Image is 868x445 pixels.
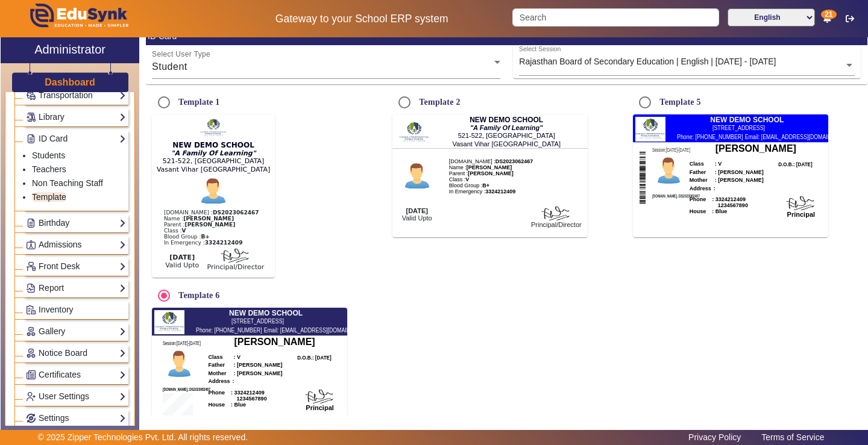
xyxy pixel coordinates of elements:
span: 1234567890 [718,202,748,208]
b: V [465,176,469,182]
span: : Blue [712,208,727,214]
b: : [PERSON_NAME] [715,177,764,183]
span: Phone [209,390,225,396]
p: © 2025 Zipper Technologies Pvt. Ltd. All rights reserved. [38,431,248,444]
b: Address [690,185,711,191]
img: Student Profile [399,158,435,194]
b: Father [209,362,225,368]
b: : [DATE] [793,161,813,167]
span: Email: [EMAIL_ADDRESS][DOMAIN_NAME] [745,133,851,140]
div: [DOMAIN_NAME] : Name : In Emergency : [163,210,270,246]
input: Search [512,8,719,26]
span: House [690,208,706,214]
b: [PERSON_NAME] [183,216,234,222]
div: Principal/Director [531,221,582,228]
div: 521-522, [GEOGRAPHIC_DATA] Vasant Vihar [GEOGRAPHIC_DATA] [432,132,582,148]
span: Email: [EMAIL_ADDRESS][DOMAIN_NAME] [263,326,370,334]
label: Template 2 [417,97,460,107]
div: "A Family Of Learning" [432,124,582,132]
span: Class : [449,176,470,182]
span: : 3324212409 [231,390,265,396]
span: Class : [164,228,186,234]
b: Mother [690,177,708,183]
h3: Dashboard [45,76,95,88]
span: Inventory [39,305,74,314]
img: Student Profile [163,347,196,383]
img: 1f5807aa-4a8a-49a0-90a1-651a888537f0 [154,310,184,334]
span: NEW DEMO SCHOOL [710,116,784,124]
b: 3324212409 [485,188,515,194]
a: Non Teaching Staff [32,178,103,188]
img: 1f5807aa-4a8a-49a0-90a1-651a888537f0 [635,117,665,141]
span: Session:[DATE]-[DATE] [652,146,690,155]
b: Principal [306,404,333,411]
span: : 3324212409 [712,196,746,202]
span: NEW DEMO SCHOOL [470,116,543,124]
div: [STREET_ADDRESS] [672,124,806,132]
span: Phone: [PHONE_NUMBER] [196,326,262,334]
b: : [PERSON_NAME] [715,169,764,175]
div: Rajasthan Board of Secondary Education | English | [DATE] - [DATE] [519,55,776,68]
div: "A Family Of Learning" [157,149,270,157]
div: [DOMAIN_NAME] : Name : In Emergency : [448,158,582,194]
b: [PERSON_NAME] [468,170,514,176]
div: [STREET_ADDRESS] [190,317,324,325]
span: : Blue [231,402,246,408]
img: Student Profile [195,173,231,210]
span: Session:[DATE]-[DATE] [163,340,201,348]
a: Template [32,192,66,202]
b: [PERSON_NAME] [467,164,512,170]
b: : [PERSON_NAME] [234,362,283,368]
mat-label: Select User Type [152,51,210,58]
b: : V [715,161,722,167]
h5: Gateway to your School ERP system [224,13,500,25]
b: [DATE] [169,254,195,261]
label: Template 5 [657,97,700,107]
b: 3324212409 [205,240,243,246]
b: : [PERSON_NAME] [234,370,283,376]
span: NEW DEMO SCHOOL [229,309,303,317]
label: Template 1 [176,97,219,107]
b: B+ [201,234,209,240]
b: Mother [209,370,227,376]
span: [DOMAIN_NAME].:DS2023062467 [652,193,700,199]
div: Valid Upto [157,261,207,269]
b: [DATE] [406,207,427,214]
b: DS2023062467 [213,210,259,216]
a: Inventory [26,303,126,317]
b: : [233,378,234,384]
img: 1f5807aa-4a8a-49a0-90a1-651a888537f0 [399,120,429,145]
b: : [714,185,715,191]
span: Blood Group : [449,182,489,188]
b: Class [209,354,223,360]
span: 1234567890 [237,396,267,402]
span: Phone: [PHONE_NUMBER] [677,133,743,140]
img: 1f5807aa-4a8a-49a0-90a1-651a888537f0 [200,114,227,142]
h6: [PERSON_NAME] [690,143,822,154]
label: Template 6 [176,290,219,300]
span: Parent : [164,222,235,228]
span: House [209,402,225,408]
span: [DOMAIN_NAME].:DS2023062467 [163,386,210,393]
b: Principal [787,211,815,218]
a: Terms of Service [755,429,830,445]
span: NEW DEMO SCHOOL [172,141,254,149]
b: Address [209,378,230,384]
b: Class [690,161,704,167]
img: Signatory [299,389,341,404]
div: Select Session [519,45,561,54]
a: Teachers [32,164,66,174]
b: Father [690,169,706,175]
img: Inventory.png [27,305,36,314]
a: Administrator [1,37,139,63]
b: V [181,228,186,234]
span: Student [152,61,187,72]
img: Signatory [780,196,822,211]
b: : [DATE] [312,355,332,361]
b: DS2023062467 [495,158,533,164]
div: Principal/Director [207,263,264,271]
h2: Administrator [34,42,105,57]
b: B+ [482,182,489,188]
b: D.O.B. [297,355,312,361]
div: Valid Upto [399,214,435,222]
